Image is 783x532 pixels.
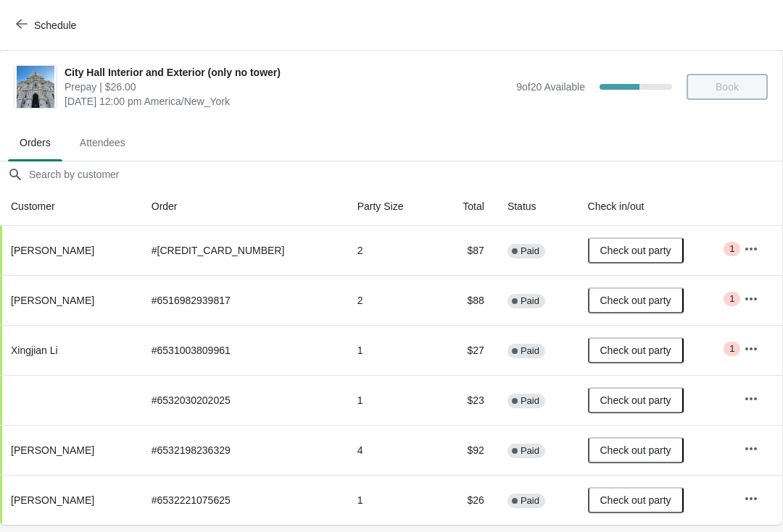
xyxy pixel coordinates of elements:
img: City Hall Interior and Exterior (only no tower) [17,66,55,108]
th: Status [496,187,576,226]
th: Check in/out [576,187,733,226]
span: Xingjian Li [11,345,58,356]
span: Paid [521,345,539,357]
td: # 6516982939817 [140,275,346,325]
span: [PERSON_NAME] [11,295,94,306]
span: Paid [521,395,539,407]
span: Check out party [600,295,671,306]
td: 2 [346,275,437,325]
td: $23 [437,375,496,425]
td: 1 [346,375,437,425]
td: $88 [437,275,496,325]
span: Paid [521,245,539,257]
span: Prepay | $26.00 [65,80,509,94]
span: [DATE] 12:00 pm America/New_York [65,94,509,109]
span: Paid [521,445,539,457]
th: Total [437,187,496,226]
input: Search by customer [28,161,782,187]
span: 1 [729,243,734,255]
td: 1 [346,475,437,525]
span: Check out party [600,394,671,406]
button: Check out party [588,237,684,263]
span: 9 of 20 Available [516,81,585,93]
th: Order [140,187,346,226]
span: Check out party [600,245,671,256]
span: 1 [729,343,734,355]
span: [PERSON_NAME] [11,444,94,456]
button: Check out party [588,437,684,463]
button: Check out party [588,337,684,363]
span: 1 [729,293,734,305]
td: $26 [437,475,496,525]
span: [PERSON_NAME] [11,245,94,256]
span: Attendees [68,130,137,156]
td: # 6532030202025 [140,375,346,425]
span: [PERSON_NAME] [11,494,94,506]
span: Orders [8,130,62,156]
span: Check out party [600,444,671,456]
td: 2 [346,226,437,275]
button: Check out party [588,387,684,413]
span: Check out party [600,345,671,356]
button: Check out party [588,487,684,513]
span: Schedule [34,20,76,31]
td: 4 [346,425,437,475]
span: City Hall Interior and Exterior (only no tower) [65,65,509,80]
td: # 6531003809961 [140,325,346,375]
td: # [CREDIT_CARD_NUMBER] [140,226,346,275]
td: # 6532198236329 [140,425,346,475]
th: Party Size [346,187,437,226]
button: Check out party [588,287,684,313]
span: Paid [521,295,539,307]
td: # 6532221075625 [140,475,346,525]
td: $87 [437,226,496,275]
button: Schedule [7,12,88,38]
td: $92 [437,425,496,475]
td: $27 [437,325,496,375]
span: Check out party [600,494,671,506]
td: 1 [346,325,437,375]
span: Paid [521,495,539,507]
